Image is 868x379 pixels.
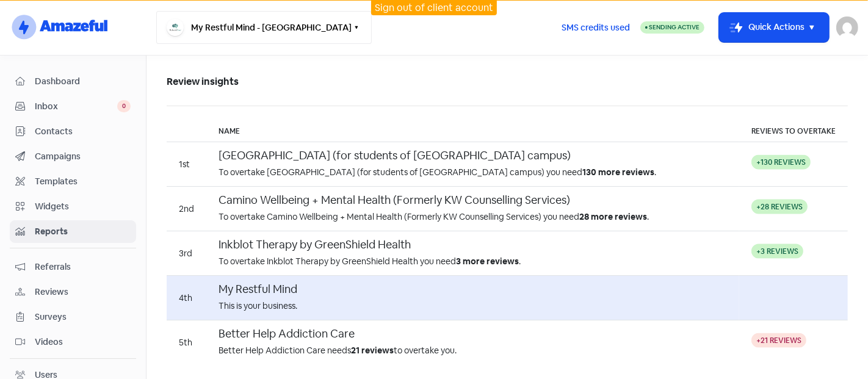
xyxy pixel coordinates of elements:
[35,150,131,163] span: Campaigns
[167,231,206,276] td: 3rd
[10,256,136,278] a: Referrals
[219,255,727,268] div: To overtake Inkblot Therapy by GreenShield Health you need .
[206,121,739,142] th: Name
[719,13,829,42] button: Quick Actions
[10,120,136,143] a: Contacts
[35,286,131,298] span: Reviews
[219,211,727,223] div: To overtake Camino Wellbeing + Mental Health (Formerly KW Counselling Services) you need .
[751,200,808,214] div: +28 reviews
[219,147,727,164] div: [GEOGRAPHIC_DATA] (for students of [GEOGRAPHIC_DATA] campus)
[167,320,206,365] td: 5th
[156,11,372,44] button: My Restful Mind - [GEOGRAPHIC_DATA]
[167,142,206,187] td: 1st
[10,281,136,303] a: Reviews
[739,121,848,142] th: Reviews to overtake
[219,344,727,357] div: Better Help Addiction Care needs to overtake you.
[219,281,727,297] div: My Restful Mind
[10,195,136,218] a: Widgets
[10,70,136,93] a: Dashboard
[35,125,131,138] span: Contacts
[10,170,136,193] a: Templates
[351,345,394,356] b: 21 reviews
[751,244,803,259] div: +3 reviews
[167,73,848,91] h5: Review insights
[35,100,117,113] span: Inbox
[10,331,136,353] a: Videos
[375,1,493,14] a: Sign out of client account
[10,145,136,168] a: Campaigns
[836,16,858,38] img: User
[751,333,806,348] div: +21 reviews
[10,306,136,328] a: Surveys
[649,23,700,31] span: Sending Active
[35,200,131,213] span: Widgets
[751,155,811,170] div: +130 reviews
[10,95,136,118] a: Inbox 0
[640,20,704,35] a: Sending Active
[579,211,647,222] b: 28 more reviews
[167,276,206,320] td: 4th
[35,261,131,273] span: Referrals
[456,256,519,267] b: 3 more reviews
[219,166,727,179] div: To overtake [GEOGRAPHIC_DATA] (for students of [GEOGRAPHIC_DATA] campus) you need .
[35,75,131,88] span: Dashboard
[562,21,630,34] span: SMS credits used
[35,311,131,323] span: Surveys
[117,100,131,112] span: 0
[219,192,727,208] div: Camino Wellbeing + Mental Health (Formerly KW Counselling Services)
[551,20,640,33] a: SMS credits used
[219,325,727,342] div: Better Help Addiction Care
[35,175,131,188] span: Templates
[35,336,131,348] span: Videos
[10,220,136,243] a: Reports
[167,187,206,231] td: 2nd
[219,300,727,312] div: This is your business.
[582,167,654,178] b: 130 more reviews
[35,225,131,238] span: Reports
[219,236,727,253] div: Inkblot Therapy by GreenShield Health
